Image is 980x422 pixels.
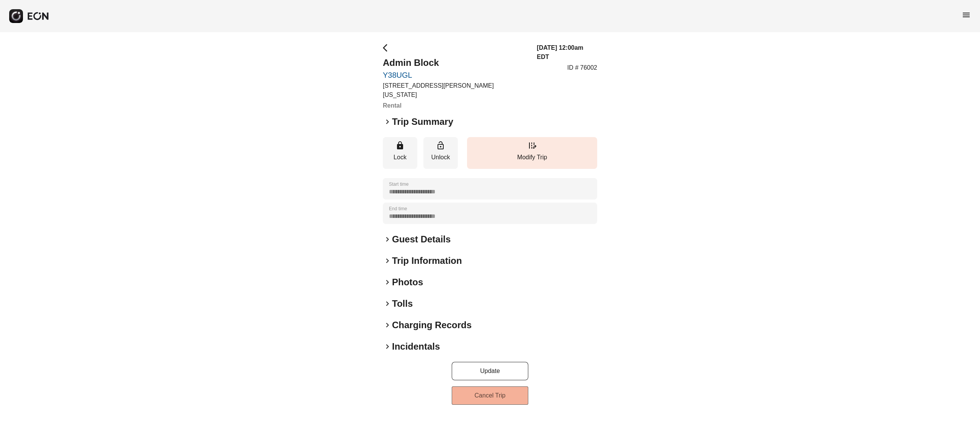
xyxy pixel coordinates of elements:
[567,63,597,72] p: ID # 76002
[392,340,440,353] h2: Incidentals
[436,141,445,150] span: lock_open
[383,101,528,110] h3: Rental
[383,70,528,80] a: Y38UGL
[392,255,462,267] h2: Trip Information
[383,137,417,169] button: Lock
[962,10,971,20] span: menu
[383,235,392,244] span: keyboard_arrow_right
[392,298,413,310] h2: Tolls
[452,386,528,405] button: Cancel Trip
[387,153,413,162] p: Lock
[427,153,454,162] p: Unlock
[467,137,597,169] button: Modify Trip
[537,43,597,62] h3: [DATE] 12:00am EDT
[383,57,528,69] h2: Admin Block
[383,81,528,100] p: [STREET_ADDRESS][PERSON_NAME][US_STATE]
[395,141,405,150] span: lock
[383,256,392,265] span: keyboard_arrow_right
[383,342,392,351] span: keyboard_arrow_right
[471,153,593,162] p: Modify Trip
[383,321,392,330] span: keyboard_arrow_right
[392,233,451,245] h2: Guest Details
[392,319,472,331] h2: Charging Records
[423,137,458,169] button: Unlock
[528,141,537,150] span: edit_road
[452,362,528,380] button: Update
[383,43,392,52] span: arrow_back_ios
[383,299,392,308] span: keyboard_arrow_right
[392,116,453,128] h2: Trip Summary
[383,117,392,126] span: keyboard_arrow_right
[383,278,392,287] span: keyboard_arrow_right
[392,276,423,288] h2: Photos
